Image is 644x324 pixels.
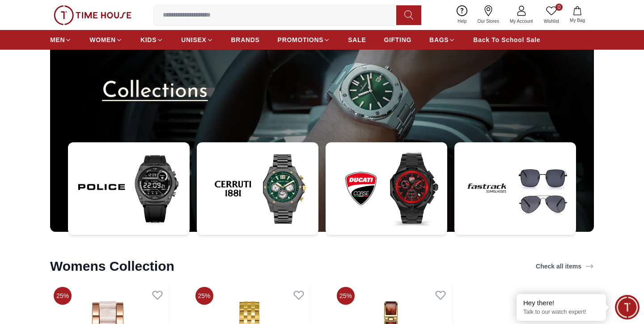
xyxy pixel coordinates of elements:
a: MEN [50,32,72,48]
span: 25% [195,287,213,305]
span: Wishlist [540,18,563,25]
span: GIFTING [384,35,411,44]
span: PROMOTIONS [278,35,324,44]
img: ... [197,142,318,235]
div: Hey there! [523,298,599,307]
img: ... [68,142,190,235]
img: ... [326,142,447,235]
span: Our Stores [474,18,503,25]
span: My Bag [566,17,589,24]
span: BRANDS [231,35,260,44]
h2: Womens Collection [50,258,174,274]
a: Our Stores [472,4,504,26]
span: My Account [506,18,537,25]
a: BRANDS [231,32,260,48]
span: 25% [337,287,355,305]
a: SALE [348,32,366,48]
p: Talk to our watch expert! [523,308,599,316]
a: 0Wishlist [538,4,564,26]
img: ... [54,5,131,25]
span: BAGS [429,35,449,44]
a: WOMEN [89,32,123,48]
a: GIFTING [384,32,411,48]
a: Help [452,4,472,26]
span: KIDS [140,35,157,44]
img: ... [454,142,576,235]
a: Check all items [534,260,596,273]
span: Back To School Sale [473,35,540,44]
button: My Bag [564,4,590,26]
span: Help [454,18,470,25]
a: UNISEX [181,32,213,48]
img: ... [50,28,594,232]
a: PROMOTIONS [278,32,330,48]
a: BAGS [429,32,455,48]
span: 0 [555,4,563,11]
span: WOMEN [89,35,116,44]
a: KIDS [140,32,163,48]
span: SALE [348,35,366,44]
div: Chat Widget [615,295,640,320]
span: 25% [54,287,72,305]
a: Back To School Sale [473,32,540,48]
span: MEN [50,35,65,44]
span: UNISEX [181,35,206,44]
